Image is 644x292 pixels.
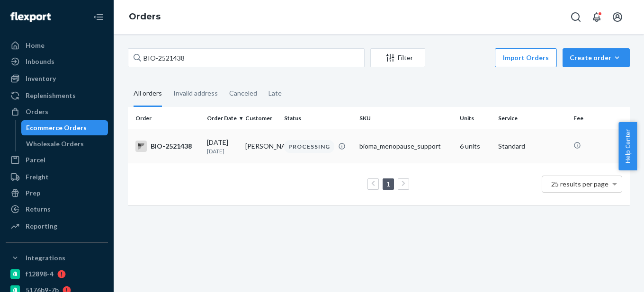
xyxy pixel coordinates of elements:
div: bioma_menopause_support [359,142,452,151]
button: Close Navigation [89,8,108,27]
a: Wholesale Orders [21,136,108,151]
th: Service [494,107,570,130]
a: Reporting [6,219,108,234]
div: BIO-2521438 [135,141,199,152]
button: Help Center [618,122,637,170]
div: Ecommerce Orders [26,123,87,133]
button: Open notifications [587,8,606,27]
div: Customer [245,114,276,122]
div: Canceled [229,81,257,106]
a: Inventory [6,71,108,86]
button: Create order [563,48,630,67]
th: Units [456,107,494,130]
img: Flexport logo [10,12,51,22]
div: Wholesale Orders [26,139,84,149]
div: Parcel [26,155,45,165]
span: 25 results per page [551,180,608,188]
button: Open Search Box [566,8,585,27]
div: [DATE] [207,138,238,155]
a: Prep [6,186,108,201]
td: [PERSON_NAME] [241,130,280,163]
div: Create order [570,53,623,62]
div: f12898-4 [26,269,54,279]
button: Filter [370,48,425,67]
div: Filter [371,53,425,62]
th: Order Date [203,107,241,130]
a: Freight [6,169,108,185]
div: Orders [26,107,48,116]
div: All orders [134,81,162,107]
div: Prep [26,188,40,198]
td: 6 units [456,130,494,163]
th: Fee [570,107,630,130]
input: Search orders [128,48,365,67]
a: Returns [6,202,108,217]
div: Reporting [26,221,57,231]
a: Parcel [6,152,108,168]
div: Home [26,41,45,50]
button: Integrations [6,250,108,265]
a: Page 1 is your current page [385,180,392,188]
button: Open account menu [608,8,627,27]
th: SKU [356,107,456,130]
th: Status [280,107,356,130]
ol: breadcrumbs [121,3,168,31]
div: Returns [26,204,51,214]
a: Inbounds [6,54,108,69]
div: PROCESSING [284,140,334,153]
div: Inbounds [26,57,54,66]
div: Late [268,81,282,106]
th: Order [128,107,203,130]
div: Inventory [26,74,56,83]
div: Freight [26,172,49,182]
div: Integrations [26,253,65,263]
a: Home [6,38,108,53]
a: Replenishments [6,88,108,103]
p: [DATE] [207,147,238,155]
a: Orders [129,11,161,22]
div: Invalid address [173,81,218,106]
a: f12898-4 [6,266,108,282]
a: Orders [6,104,108,119]
button: Import Orders [495,48,557,67]
a: Ecommerce Orders [21,120,108,135]
p: Standard [498,142,566,151]
div: Replenishments [26,91,76,100]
